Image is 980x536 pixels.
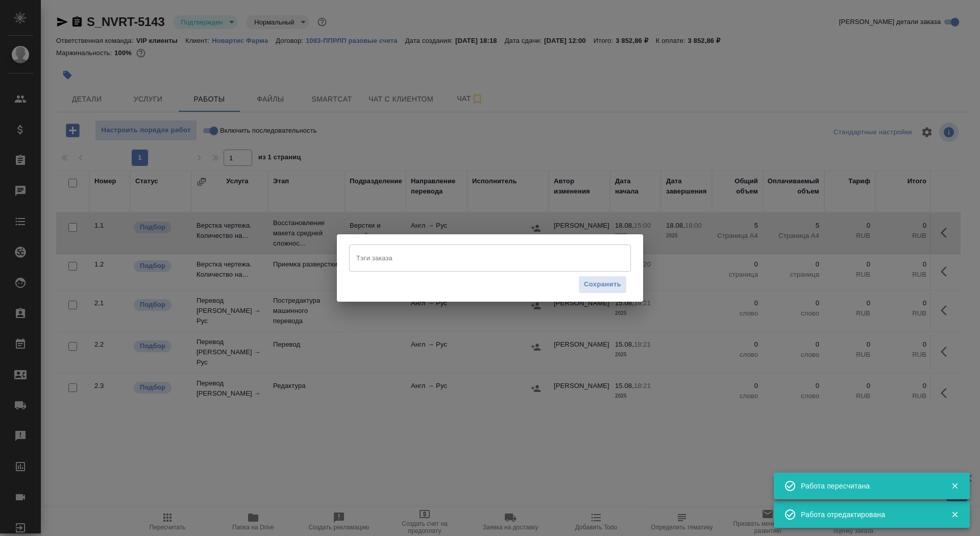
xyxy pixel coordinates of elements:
button: Закрыть [944,510,965,519]
button: Сохранить [578,276,627,294]
button: Закрыть [944,481,965,491]
span: Сохранить [584,279,621,290]
div: Работа пересчитана [801,481,936,491]
div: Работа отредактирована [801,509,936,520]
